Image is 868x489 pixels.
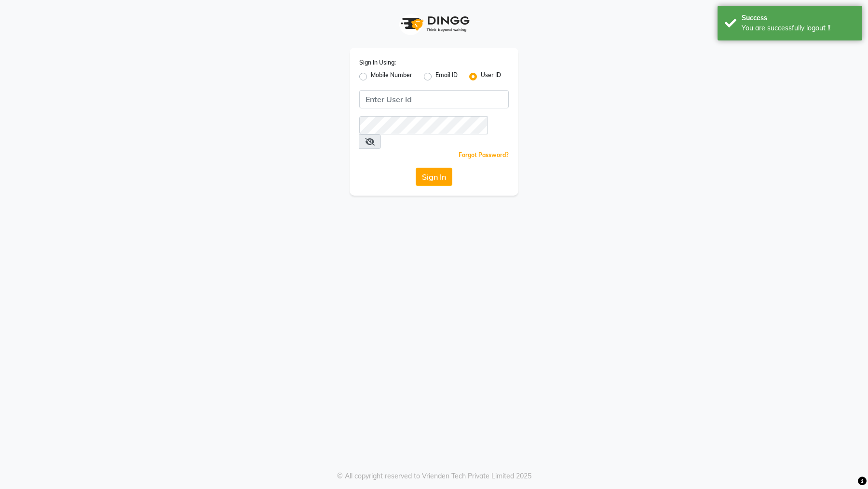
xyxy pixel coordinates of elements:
label: User ID [481,71,501,82]
input: Username [359,90,509,108]
a: Forgot Password? [459,151,509,159]
button: Sign In [416,168,452,186]
div: Success [742,13,855,23]
label: Mobile Number [371,71,412,82]
label: Email ID [435,71,458,82]
img: logo1.svg [395,10,473,38]
div: You are successfully logout !! [742,23,855,33]
label: Sign In Using: [359,58,396,67]
input: Username [359,116,488,134]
